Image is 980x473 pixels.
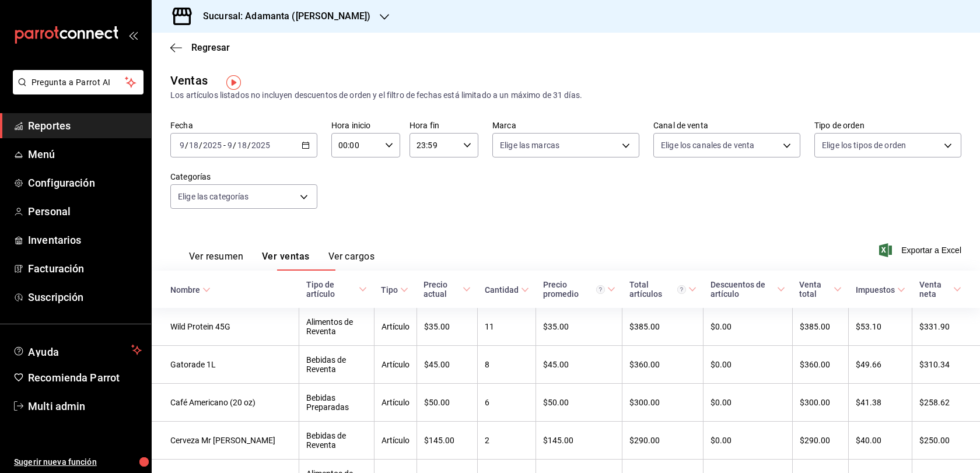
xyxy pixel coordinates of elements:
td: Artículo [374,308,416,346]
div: Venta total [799,280,831,299]
span: Recomienda Parrot [28,370,142,386]
div: Impuestos [856,285,895,295]
td: $290.00 [792,422,849,460]
td: Artículo [374,384,416,422]
td: Gatorade 1L [152,346,299,384]
td: $385.00 [792,308,849,346]
span: Suscripción [28,289,142,305]
button: Pregunta a Parrot AI [13,70,143,94]
span: - [223,141,226,150]
label: Hora inicio [331,121,400,129]
span: Elige los canales de venta [661,139,754,151]
svg: El total artículos considera cambios de precios en los artículos así como costos adicionales por ... [677,285,686,294]
span: Elige las marcas [500,139,559,151]
td: Café Americano (20 oz) [152,384,299,422]
td: Artículo [374,422,416,460]
div: Nombre [170,285,200,295]
input: -- [227,141,233,150]
div: Venta neta [919,280,951,299]
span: Menú [28,146,142,162]
span: Regresar [191,42,230,53]
img: Tooltip marker [226,75,241,90]
h3: Sucursal: Adamanta ([PERSON_NAME]) [194,9,370,23]
span: / [185,141,188,150]
span: Inventarios [28,232,142,248]
span: Nombre [170,285,211,295]
td: 6 [478,384,536,422]
span: Reportes [28,118,142,134]
td: $0.00 [703,422,793,460]
span: / [247,141,251,150]
td: Alimentos de Reventa [299,308,374,346]
td: Wild Protein 45G [152,308,299,346]
svg: Precio promedio = Total artículos / cantidad [596,285,605,294]
input: -- [237,141,247,150]
button: open_drawer_menu [128,30,138,40]
td: $145.00 [536,422,622,460]
span: / [233,141,236,150]
td: $50.00 [536,384,622,422]
button: Ver cargos [328,251,375,271]
div: navigation tabs [189,251,374,271]
td: $0.00 [703,308,793,346]
td: $385.00 [622,308,703,346]
td: $258.62 [912,384,980,422]
span: Venta neta [919,280,961,299]
button: Regresar [170,42,230,53]
td: $45.00 [416,346,478,384]
span: Elige las categorías [178,191,249,202]
span: Multi admin [28,398,142,414]
td: $0.00 [703,384,793,422]
span: Personal [28,204,142,219]
label: Marca [492,121,639,129]
span: Precio promedio [543,280,615,299]
td: $41.38 [849,384,912,422]
span: / [199,141,202,150]
td: $360.00 [792,346,849,384]
td: $45.00 [536,346,622,384]
input: -- [188,141,199,150]
div: Ventas [170,72,208,89]
span: Pregunta a Parrot AI [32,76,125,89]
div: Precio actual [423,280,460,299]
span: Impuestos [856,285,905,295]
input: -- [179,141,185,150]
td: Bebidas de Reventa [299,422,374,460]
span: Total artículos [629,280,696,299]
span: Ayuda [28,343,127,357]
span: Descuentos de artículo [710,280,786,299]
span: Tipo de artículo [306,280,367,299]
div: Total artículos [629,280,686,299]
td: $0.00 [703,346,793,384]
button: Exportar a Excel [881,243,961,257]
div: Cantidad [485,285,519,295]
div: Descuentos de artículo [710,280,775,299]
span: Cantidad [485,285,529,295]
td: $290.00 [622,422,703,460]
div: Precio promedio [543,280,605,299]
div: Tipo de artículo [306,280,357,299]
td: $145.00 [416,422,478,460]
label: Hora fin [409,121,478,129]
td: Artículo [374,346,416,384]
label: Categorías [170,173,317,181]
td: 2 [478,422,536,460]
td: $53.10 [849,308,912,346]
td: $50.00 [416,384,478,422]
input: ---- [202,141,222,150]
td: $300.00 [622,384,703,422]
span: Facturación [28,261,142,276]
td: Cerveza Mr [PERSON_NAME] [152,422,299,460]
span: Venta total [799,280,842,299]
td: Bebidas de Reventa [299,346,374,384]
td: 11 [478,308,536,346]
button: Ver ventas [262,251,310,271]
label: Canal de venta [653,121,800,129]
a: Pregunta a Parrot AI [8,85,143,97]
button: Ver resumen [189,251,243,271]
td: $35.00 [536,308,622,346]
div: Los artículos listados no incluyen descuentos de orden y el filtro de fechas está limitado a un m... [170,89,961,101]
span: Sugerir nueva función [14,456,142,468]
